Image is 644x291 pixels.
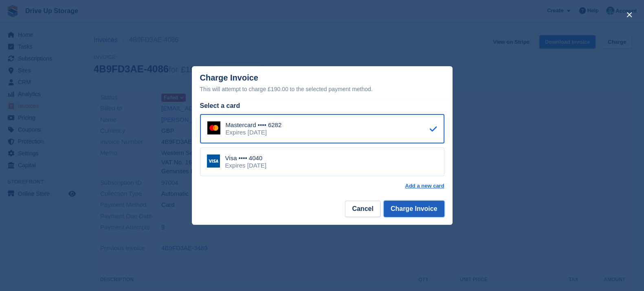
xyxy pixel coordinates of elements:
div: Select a card [200,101,444,111]
a: Add a new card [405,183,444,189]
img: Visa Logo [207,154,220,168]
div: This will attempt to charge £190.00 to the selected payment method. [200,84,444,94]
div: Visa •••• 4040 [225,154,266,162]
button: close [623,8,636,21]
button: Charge Invoice [384,201,444,217]
div: Mastercard •••• 6282 [226,121,282,129]
div: Expires [DATE] [225,162,266,169]
div: Expires [DATE] [226,129,282,136]
img: Mastercard Logo [207,121,220,134]
div: Charge Invoice [200,73,444,94]
button: Cancel [345,201,380,217]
